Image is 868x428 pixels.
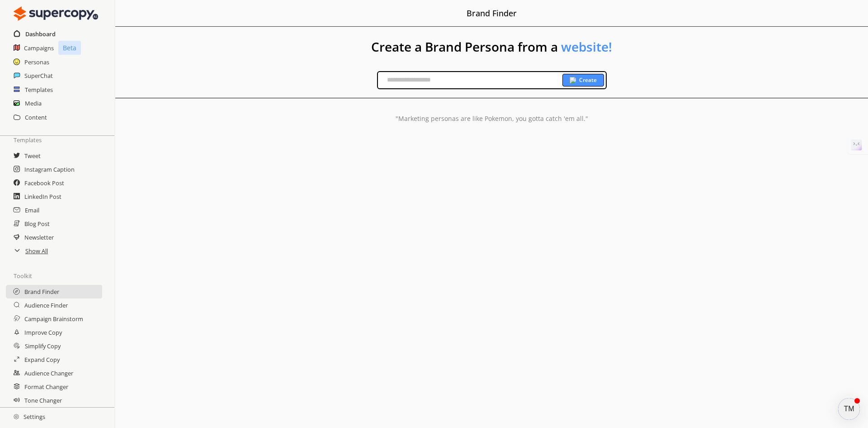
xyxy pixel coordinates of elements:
a: Media [25,96,42,110]
a: Format Changer [24,380,68,394]
a: Expand Copy [24,353,60,366]
a: LinkedIn Post [24,190,61,203]
img: Close [14,5,98,23]
h1: Create a Brand Persona from a [115,27,868,71]
img: Close [14,414,19,419]
h2: Brand Finder [467,5,517,22]
a: Email [25,203,39,217]
a: Personas [24,55,49,69]
a: Templates [25,83,53,96]
a: SuperChat [24,69,53,82]
a: Audience Changer [24,366,73,380]
a: Campaign Brainstorm [24,312,83,326]
a: Tone Changer [24,394,62,407]
div: atlas-message-author-avatar [838,398,860,420]
a: Show All [25,244,48,258]
button: atlas-launcher [838,398,860,420]
a: Content [25,111,47,124]
img: Close [570,77,576,83]
a: Campaigns [24,41,54,55]
p: Beta [58,41,81,55]
a: Blog Post [24,217,50,231]
a: Newsletter [24,231,54,244]
a: Dashboard [25,27,56,41]
a: Improve Copy [24,326,62,339]
a: Simplify Copy [25,339,61,353]
a: Instagram Caption [24,163,75,176]
a: Tweet [24,149,41,163]
a: Audience Finder [24,298,68,312]
a: Facebook Post [24,176,64,190]
b: Create [579,77,597,84]
a: Brand Finder [24,285,59,298]
span: website! [561,38,612,55]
